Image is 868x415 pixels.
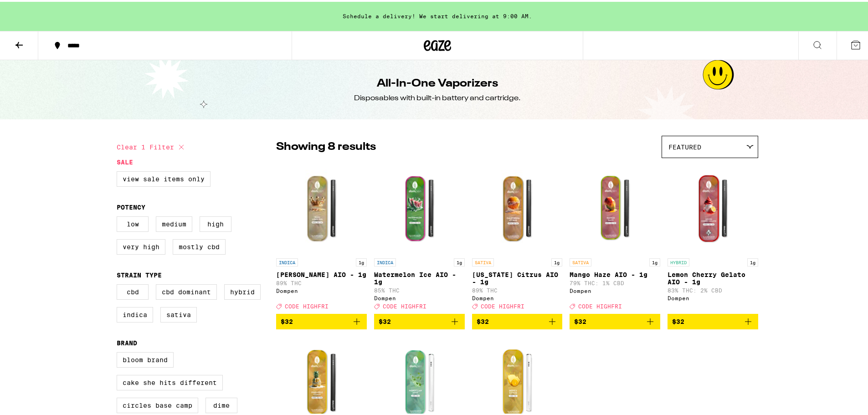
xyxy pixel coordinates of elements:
[374,161,465,312] a: Open page for Watermelon Ice AIO - 1g from Dompen
[472,161,563,312] a: Open page for California Citrus AIO - 1g from Dompen
[276,161,367,312] a: Open page for King Louis XIII AIO - 1g from Dompen
[224,282,261,298] label: Hybrid
[570,161,660,312] a: Open page for Mango Haze AIO - 1g from Dompen
[672,316,684,323] span: $32
[374,293,465,299] div: Dompen
[276,286,367,292] div: Dompen
[356,256,367,265] p: 1g
[379,316,391,323] span: $32
[160,305,197,321] label: Sativa
[472,312,563,328] button: Add to bag
[276,256,298,265] p: INDICA
[747,256,758,265] p: 1g
[668,269,758,284] p: Lemon Cherry Gelato AIO - 1g
[481,302,524,307] span: CODE HIGHFRI
[383,302,426,307] span: CODE HIGHFRI
[173,237,226,253] label: Mostly CBD
[668,161,758,312] a: Open page for Lemon Cherry Gelato AIO - 1g from Dompen
[570,161,660,252] img: Dompen - Mango Haze AIO - 1g
[117,270,162,277] legend: Strain Type
[668,161,758,252] img: Dompen - Lemon Cherry Gelato AIO - 1g
[570,256,591,265] p: SATIVA
[454,256,465,265] p: 1g
[117,202,145,209] legend: Potency
[374,269,465,284] p: Watermelon Ice AIO - 1g
[156,215,192,230] label: Medium
[551,256,562,265] p: 1g
[570,286,660,292] div: Dompen
[276,161,367,252] img: Dompen - King Louis XIII AIO - 1g
[668,286,758,292] p: 83% THC: 2% CBD
[117,157,133,164] legend: Sale
[200,215,231,230] label: High
[276,278,367,284] p: 89% THC
[117,350,174,366] label: Bloom Brand
[285,302,329,307] span: CODE HIGHFRI
[5,6,66,14] span: Hi. Need any help?
[374,161,465,252] img: Dompen - Watermelon Ice AIO - 1g
[472,269,563,284] p: [US_STATE] Citrus AIO - 1g
[472,161,563,252] img: Dompen - California Citrus AIO - 1g
[117,215,149,230] label: Low
[668,293,758,299] div: Dompen
[570,278,660,284] p: 79% THC: 1% CBD
[472,256,494,265] p: SATIVA
[117,305,153,321] label: Indica
[668,142,701,149] span: Featured
[374,256,396,265] p: INDICA
[574,316,586,323] span: $32
[477,316,489,323] span: $32
[374,286,465,292] p: 85% THC
[117,396,198,411] label: Circles Base Camp
[276,138,376,153] p: Showing 8 results
[156,282,217,298] label: CBD Dominant
[205,396,237,411] label: DIME
[281,316,293,323] span: $32
[276,269,367,277] p: [PERSON_NAME] AIO - 1g
[354,92,521,102] div: Disposables with built-in battery and cartridge.
[578,302,622,307] span: CODE HIGHFRI
[117,338,137,345] legend: Brand
[117,282,149,298] label: CBD
[374,312,465,328] button: Add to bag
[472,293,563,299] div: Dompen
[668,312,758,328] button: Add to bag
[472,286,563,292] p: 89% THC
[276,312,367,328] button: Add to bag
[668,256,689,265] p: HYBRID
[117,134,187,157] button: Clear 1 filter
[649,256,660,265] p: 1g
[570,312,660,328] button: Add to bag
[117,237,165,253] label: Very High
[377,74,498,90] h1: All-In-One Vaporizers
[117,373,223,389] label: Cake She Hits Different
[570,269,660,277] p: Mango Haze AIO - 1g
[117,169,211,185] label: View Sale Items Only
